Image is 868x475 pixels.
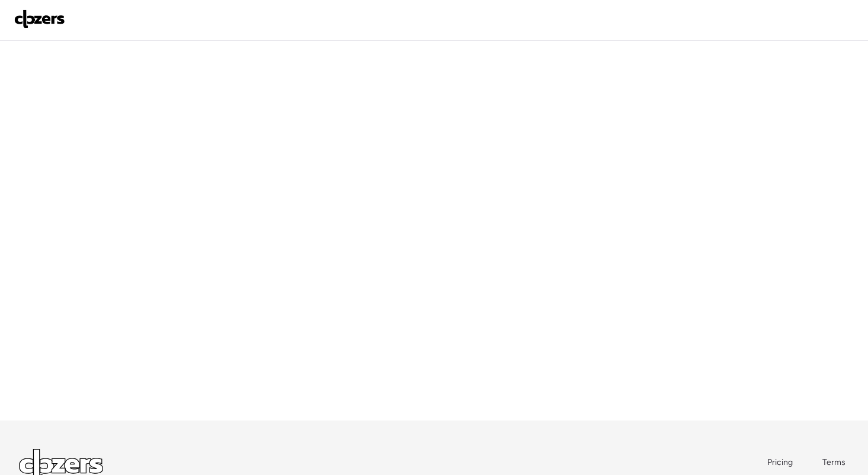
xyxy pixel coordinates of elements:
[14,9,65,28] img: Logo
[822,457,849,468] a: Terms
[767,457,793,467] span: Pricing
[767,457,794,468] a: Pricing
[822,457,845,467] span: Terms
